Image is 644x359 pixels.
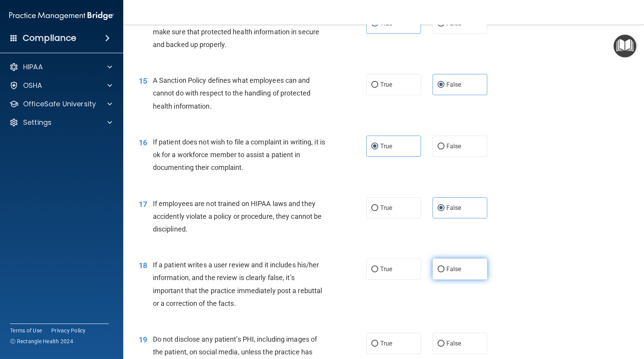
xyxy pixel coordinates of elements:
[139,335,147,344] span: 19
[380,265,392,273] span: True
[380,204,392,211] span: True
[9,8,114,23] img: PMB logo
[10,337,73,345] span: Ⓒ Rectangle Health 2024
[438,144,444,149] input: False
[380,340,392,347] span: True
[446,81,461,88] span: False
[371,267,378,272] input: True
[446,20,461,27] span: False
[23,99,96,109] p: OfficeSafe University
[371,144,378,149] input: True
[10,327,42,334] a: Terms of Use
[371,82,378,88] input: True
[153,138,325,171] span: If patient does not wish to file a complaint in writing, it is ok for a workforce member to assis...
[371,205,378,211] input: True
[9,118,112,127] a: Settings
[153,76,310,110] span: A Sanction Policy defines what employees can and cannot do with respect to the handling of protec...
[438,341,444,347] input: False
[446,143,461,150] span: False
[153,261,322,307] span: If a patient writes a user review and it includes his/her information, and the review is clearly ...
[614,35,636,57] button: Open Resource Center
[139,138,147,147] span: 16
[380,81,392,88] span: True
[139,200,147,209] span: 17
[23,118,52,127] p: Settings
[438,205,444,211] input: False
[23,33,76,44] h4: Compliance
[139,261,147,270] span: 18
[380,143,392,150] span: True
[446,340,461,347] span: False
[371,341,378,347] input: True
[23,81,42,90] p: OSHA
[139,76,147,86] span: 15
[9,99,112,109] a: OfficeSafe University
[446,204,461,211] span: False
[51,327,86,334] a: Privacy Policy
[9,81,112,90] a: OSHA
[438,267,444,272] input: False
[153,200,322,233] span: If employees are not trained on HIPAA laws and they accidently violate a policy or procedure, the...
[438,82,444,88] input: False
[9,62,112,72] a: HIPAA
[23,62,43,72] p: HIPAA
[446,265,461,273] span: False
[380,20,392,27] span: True
[153,15,319,49] span: It is the responsibility of the practice’s IT provider to make sure that protected health informa...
